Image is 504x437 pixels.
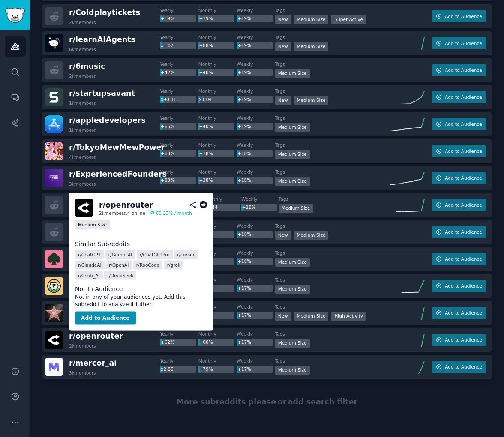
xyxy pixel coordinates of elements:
dt: Yearly [160,34,198,40]
img: CelebrityJets [45,304,63,322]
dt: Monthly [198,34,237,40]
span: +42% [161,70,174,75]
dt: Monthly [198,169,237,175]
div: New [275,231,291,240]
span: Add to Audience [445,310,482,316]
span: r/ GeminiAI [108,251,132,257]
dt: Weekly [237,223,275,229]
div: 2k members [69,343,96,349]
span: +79% [199,366,213,372]
dt: Monthly [198,250,237,256]
div: New [275,15,291,24]
dt: Yearly [160,88,198,94]
dt: Monthly [204,196,241,202]
dt: Weekly [237,34,275,40]
button: Add to Audience [432,64,486,76]
span: +17% [237,285,251,291]
dt: Weekly [237,250,275,256]
img: openrouter [75,199,93,217]
span: +17% [237,312,251,318]
span: Add to Audience [445,121,482,127]
span: +19% [199,16,213,21]
span: Add to Audience [445,202,482,208]
span: r/ ChatGPTPro [140,251,170,257]
div: Medium Size [294,96,329,105]
img: katespade [45,250,63,268]
span: r/ OpenAI [109,262,129,268]
span: r/ RooCode [136,262,159,268]
dt: Weekly [241,196,279,202]
span: +83% [161,178,174,183]
dt: Weekly [237,142,275,148]
span: add search filter [288,398,357,406]
dt: Monthly [198,142,237,148]
dt: Tags [275,358,390,364]
span: +40% [199,124,213,129]
dt: Yearly [160,331,198,337]
span: x2.85 [161,366,174,372]
dt: Tags [275,88,390,94]
div: New [275,42,291,51]
span: Add to Audience [445,175,482,181]
dt: Yearly [160,61,198,67]
span: Add to Audience [445,256,482,262]
div: 1k members [69,127,96,133]
dt: Yearly [160,142,198,148]
dt: Monthly [198,277,237,283]
button: Add to Audience [432,334,486,346]
img: TokyoMewMewPower [45,142,63,160]
span: Add to Audience [445,13,482,19]
div: Medium Size [275,123,310,132]
button: Add to Audience [432,145,486,157]
dt: Weekly [237,169,275,175]
span: +19% [237,70,251,75]
div: Medium Size [75,220,110,229]
span: r/ learnAIAgents [69,35,135,44]
div: Medium Size [279,204,313,213]
div: 60.33 % / month [156,210,192,216]
span: +18% [242,205,256,210]
button: Add to Audience [432,172,486,184]
span: +40% [199,70,213,75]
span: +17% [237,366,251,372]
div: New [275,96,291,105]
span: +17% [237,339,251,345]
button: Add to Audience [432,10,486,22]
dt: Monthly [198,7,237,13]
button: Add to Audience [75,311,136,325]
span: +19% [237,97,251,102]
span: or [278,398,287,406]
img: GummySearch logo [5,8,25,23]
div: Medium Size [294,42,329,51]
div: 4k members [69,154,96,160]
dt: Tags [275,277,390,283]
span: r/ 6music [69,62,105,71]
span: x1.04 [199,97,212,102]
span: r/ startupsavant [69,89,135,98]
dt: Tags [275,61,390,67]
span: Add to Audience [445,148,482,154]
dt: Monthly [198,88,237,94]
dt: Monthly [198,304,237,310]
span: x90.31 [161,97,176,102]
div: Medium Size [294,312,329,321]
span: +18% [237,151,251,156]
span: +18% [237,259,251,264]
span: r/ Coldplaytickets [69,8,140,17]
span: +18% [199,151,213,156]
span: +62% [161,339,174,345]
dt: Similar Subreddits [75,239,207,248]
dt: Tags [275,169,390,175]
dt: Weekly [237,61,275,67]
div: Super Active [331,15,366,24]
span: Add to Audience [445,364,482,370]
dt: Weekly [237,358,275,364]
dt: Tags [275,115,390,121]
dt: Tags [275,223,390,229]
dt: Weekly [237,304,275,310]
span: +63% [161,151,174,156]
img: startupsavant [45,88,63,106]
dt: Weekly [237,115,275,121]
dt: Yearly [160,7,198,13]
span: r/ Chub_AI [78,272,100,278]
